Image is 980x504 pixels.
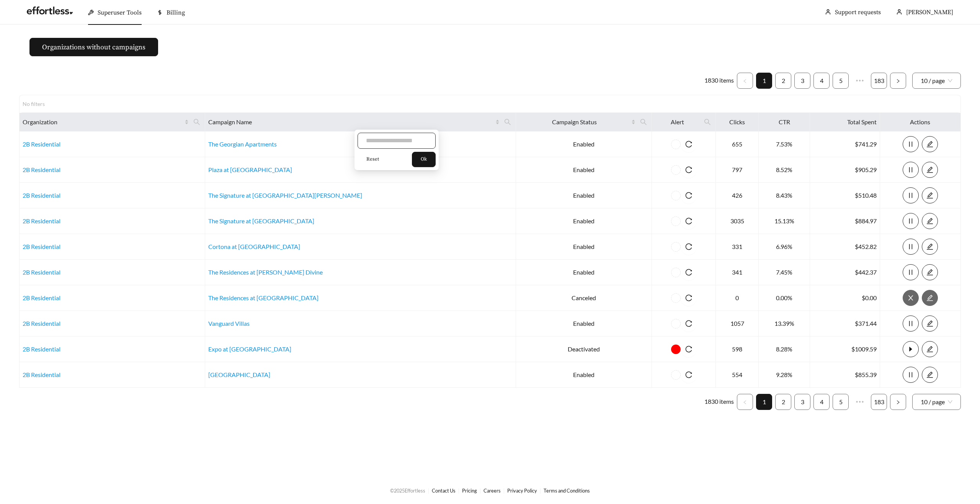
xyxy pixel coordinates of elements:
[208,268,323,276] a: The Residences at [PERSON_NAME] Divine
[167,9,185,16] span: Billing
[516,234,652,260] td: Enabled
[759,183,810,208] td: 8.43%
[704,394,734,410] li: 1830 items
[516,183,652,208] td: Enabled
[23,166,60,173] a: 2B Residential
[810,157,880,183] td: $905.29
[504,119,511,125] span: search
[681,162,697,178] button: reload
[903,141,918,148] span: pause
[681,192,697,199] span: reload
[716,183,759,208] td: 426
[759,285,810,311] td: 0.00%
[922,315,938,332] button: edit
[776,73,791,88] a: 2
[852,73,868,89] li: Next 5 Pages
[681,239,697,255] button: reload
[519,117,630,127] span: Campaign Status
[922,166,938,173] a: edit
[716,337,759,362] td: 598
[903,371,918,378] span: pause
[507,488,537,494] a: Privacy Policy
[922,187,938,203] button: edit
[42,42,145,52] span: Organizations without campaigns
[544,488,590,494] a: Terms and Conditions
[759,260,810,285] td: 7.45%
[922,345,938,353] a: edit
[922,367,938,383] button: edit
[890,73,906,89] button: right
[759,337,810,362] td: 8.28%
[922,268,938,276] a: edit
[737,394,753,410] button: left
[23,243,60,250] a: 2B Residential
[23,217,60,224] a: 2B Residential
[23,117,183,127] span: Organization
[501,116,514,128] span: search
[813,394,830,410] li: 4
[208,294,318,301] a: The Residences at [GEOGRAPHIC_DATA]
[681,320,697,327] span: reload
[29,38,158,56] button: Organizations without campaigns
[432,488,456,494] a: Contact Us
[922,243,938,250] a: edit
[833,394,849,410] li: 5
[681,136,697,152] button: reload
[759,132,810,157] td: 7.53%
[516,337,652,362] td: Deactivated
[737,73,753,89] button: left
[681,218,697,224] span: reload
[759,113,810,132] th: CTR
[23,192,60,199] a: 2B Residential
[681,166,697,173] span: reload
[871,394,887,410] a: 183
[640,119,647,125] span: search
[716,234,759,260] td: 331
[903,136,919,152] button: pause
[366,156,379,163] span: Reset
[681,264,697,280] button: reload
[922,239,938,255] button: edit
[390,488,425,494] span: © 2025 Effortless
[701,116,714,128] span: search
[23,294,60,301] a: 2B Residential
[716,113,759,132] th: Clicks
[890,73,906,89] li: Next Page
[681,341,697,357] button: reload
[922,217,938,224] a: edit
[922,213,938,229] button: edit
[795,73,810,88] a: 3
[810,285,880,311] td: $0.00
[922,243,938,250] span: edit
[810,260,880,285] td: $442.37
[922,290,938,306] button: edit
[637,116,650,128] span: search
[922,320,938,327] a: edit
[903,213,919,229] button: pause
[516,285,652,311] td: Canceled
[906,8,953,16] span: [PERSON_NAME]
[776,394,791,410] a: 2
[810,132,880,157] td: $741.29
[421,156,427,163] span: Ok
[814,73,829,88] a: 4
[483,488,501,494] a: Careers
[681,269,697,276] span: reload
[23,100,53,108] div: No filters
[922,341,938,357] button: edit
[681,290,697,306] button: reload
[462,488,477,494] a: Pricing
[716,132,759,157] td: 655
[681,371,697,378] span: reload
[681,315,697,332] button: reload
[871,394,887,410] li: 183
[810,113,880,132] th: Total Spent
[922,141,938,148] span: edit
[358,152,388,167] button: Reset
[208,140,277,148] a: The Georgian Apartments
[814,394,829,410] a: 4
[852,394,868,410] li: Next 5 Pages
[922,140,938,148] a: edit
[922,218,938,224] span: edit
[756,394,772,410] a: 1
